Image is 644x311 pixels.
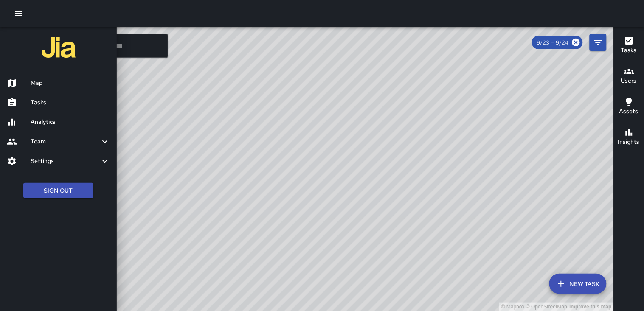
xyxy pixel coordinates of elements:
h6: Insights [618,137,640,147]
h6: Tasks [31,98,110,107]
h6: Team [31,137,100,146]
img: jia-logo [42,31,76,64]
h6: Map [31,78,110,88]
button: New Task [549,274,607,294]
button: Sign Out [23,183,93,199]
h6: Users [621,76,637,86]
h6: Settings [31,157,100,166]
h6: Assets [619,107,638,116]
h6: Tasks [621,46,637,55]
h6: Analytics [31,118,110,127]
